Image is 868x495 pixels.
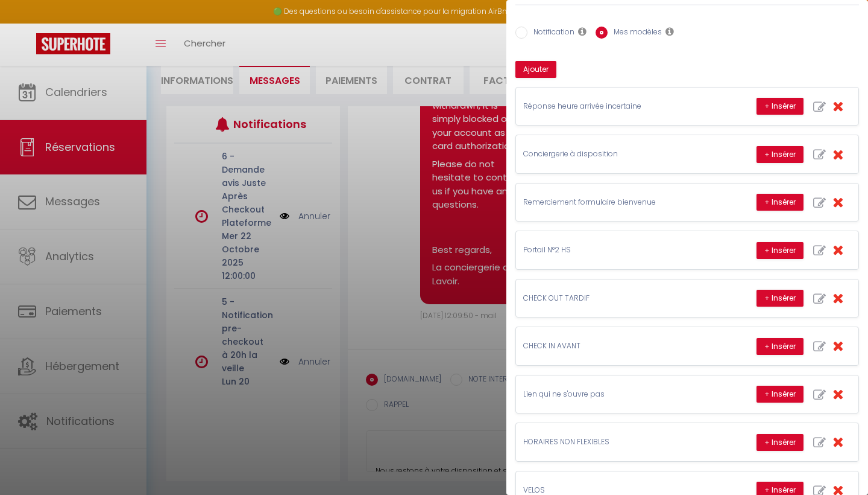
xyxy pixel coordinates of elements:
button: + Insérer [756,242,804,259]
p: Lien qui ne s'ouvre pas [523,389,704,400]
button: + Insérer [756,290,804,307]
p: Remerciement formulaire bienvenue [523,197,704,208]
p: Conciergerie à disposition [523,148,704,160]
button: + Insérer [756,98,804,115]
button: + Insérer [756,338,804,355]
button: + Insérer [756,146,804,163]
p: CHECK IN AVANT [523,340,704,352]
p: HORAIRES NON FLEXIBLES [523,436,704,448]
button: + Insérer [756,434,804,451]
button: Ajouter [515,61,556,78]
p: Portail N°2 HS [523,244,704,256]
p: CHECK OUT TARDIF [523,293,704,304]
label: Mes modèles [608,27,662,40]
button: + Insérer [756,386,804,403]
button: + Insérer [756,194,804,211]
i: Les notifications sont visibles par toi et ton équipe [578,27,587,36]
p: Réponse heure arrivée incertaine [523,101,704,112]
i: Les modèles généraux sont visibles par vous et votre équipe [665,27,674,36]
label: Notification [527,27,574,40]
